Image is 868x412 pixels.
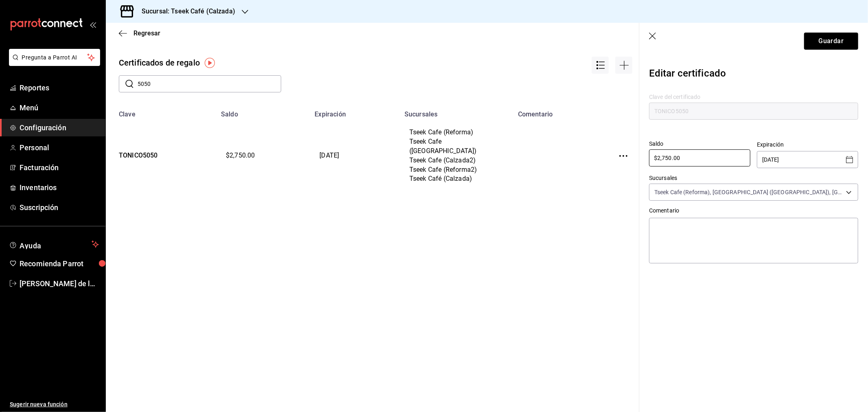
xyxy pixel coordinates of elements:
p: Expiración [757,140,858,149]
th: Comentario [513,105,605,118]
span: Reportes [20,82,99,93]
th: Expiración [310,105,400,118]
span: Regresar [133,29,160,37]
label: Comentario [649,208,858,213]
label: Saldo [649,141,750,147]
input: Máximo 15 caracteres [649,103,858,120]
td: $2,750.00 [216,118,310,193]
div: Certificados de regalo [119,57,200,69]
span: Sugerir nueva función [10,400,99,409]
div: Agregar opción [615,57,632,75]
input: $0.00 [649,153,750,163]
button: open_drawer_menu [90,21,96,28]
td: TONICO5050 [106,118,216,193]
td: [DATE] [310,118,400,193]
span: Menú [20,102,99,113]
span: Recomienda Parrot [20,258,99,269]
label: Clave del certificado [649,94,858,100]
span: Tseek Cafe (Reforma), [GEOGRAPHIC_DATA] ([GEOGRAPHIC_DATA]), [GEOGRAPHIC_DATA] (Calzada2), [GEOGR... [654,188,843,196]
button: Guardar [804,33,858,50]
label: Sucursales [649,175,858,181]
span: Inventarios [20,182,99,193]
td: Tseek Cafe (Reforma) Tseek Cafe ([GEOGRAPHIC_DATA]) Tseek Cafe (Calzada2) Tseek Cafe (Reforma2) T... [400,118,513,193]
span: Configuración [20,122,99,133]
span: [PERSON_NAME] de la [PERSON_NAME] [20,278,99,289]
input: Buscar clave de certificado [138,76,281,92]
button: Pregunta a Parrot AI [9,49,100,66]
div: Acciones [592,57,609,75]
div: Editar certificado [649,63,858,87]
th: Sucursales [400,105,513,118]
span: Ayuda [20,239,88,249]
a: Pregunta a Parrot AI [6,59,100,68]
th: Clave [106,105,216,118]
span: Facturación [20,162,99,173]
img: Tooltip marker [205,58,215,68]
span: Personal [20,142,99,153]
th: Saldo [216,105,310,118]
button: Open calendar [845,155,855,164]
h3: Sucursal: Tseek Café (Calzada) [135,7,235,16]
span: Suscripción [20,202,99,213]
button: Regresar [119,29,160,37]
span: Pregunta a Parrot AI [22,53,87,62]
input: DD/MM/YYYY [762,151,842,168]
